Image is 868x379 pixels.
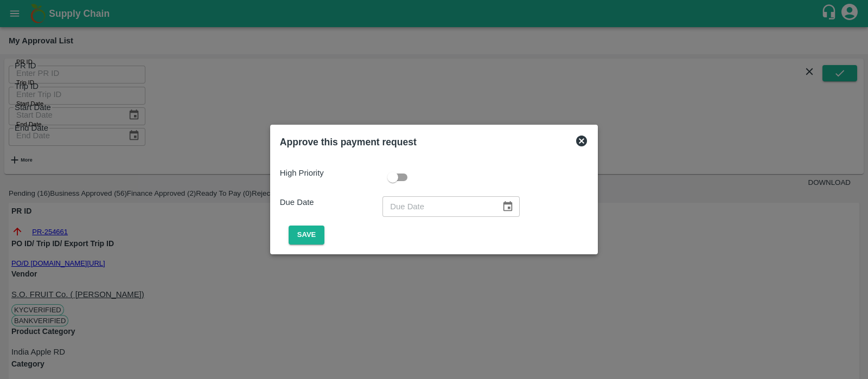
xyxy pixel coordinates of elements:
[382,196,493,217] input: Due Date
[280,167,382,179] p: High Priority
[497,196,518,217] button: Choose date
[280,196,382,208] p: Due Date
[289,226,324,245] button: Save
[280,137,417,147] b: Approve this payment request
